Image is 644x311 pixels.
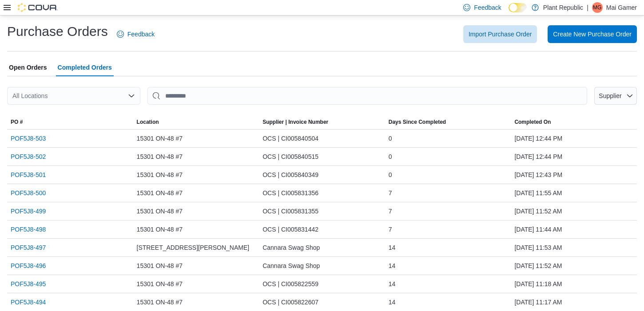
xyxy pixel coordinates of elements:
[128,92,135,99] button: Open list of options
[389,242,396,253] span: 14
[511,115,637,129] button: Completed On
[514,297,562,307] span: [DATE] 11:17 AM
[137,133,183,144] span: 15301 ON-48 #7
[389,151,392,162] span: 0
[389,206,392,217] span: 7
[514,118,551,126] span: Completed On
[9,59,47,76] span: Open Orders
[11,188,46,198] a: POF5J8-500
[137,206,183,217] span: 15301 ON-48 #7
[137,118,159,126] div: Location
[514,242,562,253] span: [DATE] 11:53 AM
[11,297,46,307] a: POF5J8-494
[389,118,446,126] span: Days Since Completed
[553,30,632,39] span: Create New Purchase Order
[259,115,385,129] button: Supplier | Invoice Number
[58,59,112,76] span: Completed Orders
[11,133,46,144] a: POF5J8-503
[11,206,46,217] a: POF5J8-499
[389,279,396,289] span: 14
[137,188,183,198] span: 15301 ON-48 #7
[587,2,588,13] p: |
[259,293,385,311] div: OCS | CI005822607
[509,3,527,12] input: Dark Mode
[11,118,23,126] span: PO #
[259,130,385,147] div: OCS | CI005840504
[259,220,385,238] div: OCS | CI005831442
[7,115,133,129] button: PO #
[514,169,562,180] span: [DATE] 12:43 PM
[7,23,108,40] h1: Purchase Orders
[469,30,532,39] span: Import Purchase Order
[389,224,392,235] span: 7
[11,169,46,180] a: POF5J8-501
[514,188,562,198] span: [DATE] 11:55 AM
[137,279,183,289] span: 15301 ON-48 #7
[259,239,385,256] div: Cannara Swag Shop
[11,260,46,271] a: POF5J8-496
[593,2,601,13] span: MG
[389,260,396,271] span: 14
[113,25,158,43] a: Feedback
[11,242,46,253] a: POF5J8-497
[514,206,562,217] span: [DATE] 11:52 AM
[259,202,385,220] div: OCS | CI005831355
[389,169,392,180] span: 0
[147,87,587,105] input: This is a search bar. After typing your query, hit enter to filter the results lower in the page.
[133,115,259,129] button: Location
[137,151,183,162] span: 15301 ON-48 #7
[592,2,603,13] div: Mai Gamer
[11,279,46,289] a: POF5J8-495
[514,224,562,235] span: [DATE] 11:44 AM
[463,25,537,43] button: Import Purchase Order
[259,148,385,165] div: OCS | CI005840515
[18,3,58,12] img: Cova
[389,297,396,307] span: 14
[127,30,155,39] span: Feedback
[543,2,583,13] p: Plant Republic
[514,260,562,271] span: [DATE] 11:52 AM
[389,133,392,144] span: 0
[259,275,385,293] div: OCS | CI005822559
[11,224,46,235] a: POF5J8-498
[514,133,562,144] span: [DATE] 12:44 PM
[137,224,183,235] span: 15301 ON-48 #7
[262,118,328,126] span: Supplier | Invoice Number
[137,242,250,253] span: [STREET_ADDRESS][PERSON_NAME]
[385,115,511,129] button: Days Since Completed
[137,169,183,180] span: 15301 ON-48 #7
[514,279,562,289] span: [DATE] 11:18 AM
[259,184,385,202] div: OCS | CI005831356
[389,188,392,198] span: 7
[606,2,637,13] p: Mai Gamer
[594,87,637,105] button: Supplier
[137,260,183,271] span: 15301 ON-48 #7
[259,257,385,275] div: Cannara Swag Shop
[474,3,501,12] span: Feedback
[259,166,385,184] div: OCS | CI005840349
[514,151,562,162] span: [DATE] 12:44 PM
[11,151,46,162] a: POF5J8-502
[548,25,637,43] button: Create New Purchase Order
[137,297,183,307] span: 15301 ON-48 #7
[599,92,621,99] span: Supplier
